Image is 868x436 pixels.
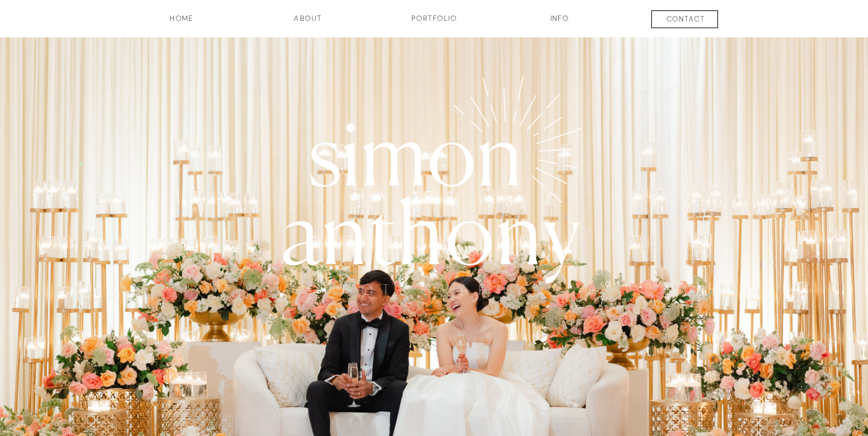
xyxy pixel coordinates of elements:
a: Portfolio [389,13,479,34]
a: contact [640,13,731,28]
a: HOME [137,13,227,34]
a: about [277,13,339,34]
a: INFO [529,13,590,34]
